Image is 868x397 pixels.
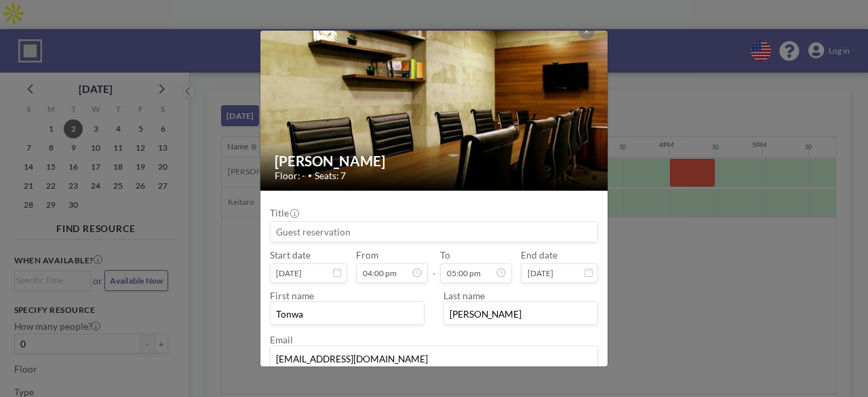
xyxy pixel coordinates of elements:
label: To [440,249,450,261]
input: Guest reservation [271,222,597,242]
label: Last name [443,290,485,301]
label: Title [270,207,298,219]
span: • [308,171,312,180]
span: Seats: 7 [315,170,346,181]
label: Start date [270,249,311,261]
label: Email [270,334,293,345]
label: First name [270,290,314,301]
label: From [356,249,378,261]
input: Last name [444,304,597,324]
span: Floor: - [275,170,305,181]
input: Email [271,349,597,368]
input: First name [271,304,424,324]
label: End date [521,249,557,261]
span: - [433,253,436,279]
h2: [PERSON_NAME] [275,153,595,170]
